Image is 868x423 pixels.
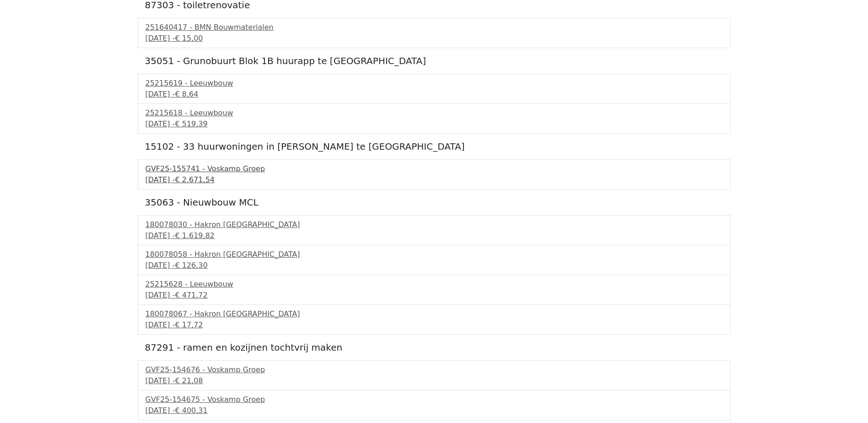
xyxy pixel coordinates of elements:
div: [DATE] - [146,89,723,100]
div: [DATE] - [146,119,723,130]
a: GVF25-154676 - Voskamp Groep[DATE] -€ 21,08 [146,364,723,386]
a: 180078030 - Hakron [GEOGRAPHIC_DATA][DATE] -€ 1.619,82 [146,219,723,241]
div: 25215618 - Leeuwbouw [146,108,723,119]
div: 25215628 - Leeuwbouw [146,279,723,290]
h5: 35063 - Nieuwbouw MCL [145,197,723,208]
div: [DATE] - [146,260,723,271]
span: € 21,08 [175,376,203,385]
span: € 1.619,82 [175,231,215,240]
a: 180078058 - Hakron [GEOGRAPHIC_DATA][DATE] -€ 126,30 [146,249,723,271]
div: GVF25-154675 - Voskamp Groep [146,394,723,405]
h5: 15102 - 33 huurwoningen in [PERSON_NAME] te [GEOGRAPHIC_DATA] [145,141,723,152]
div: 180078030 - Hakron [GEOGRAPHIC_DATA] [146,219,723,230]
a: GVF25-154675 - Voskamp Groep[DATE] -€ 400,31 [146,394,723,416]
a: GVF25-155741 - Voskamp Groep[DATE] -€ 2.671,54 [146,163,723,185]
div: [DATE] - [146,320,723,331]
a: 25215619 - Leeuwbouw[DATE] -€ 8,64 [146,78,723,100]
h5: 35051 - Grunobuurt Blok 1B huurapp te [GEOGRAPHIC_DATA] [145,55,723,66]
h5: 87291 - ramen en kozijnen tochtvrij maken [145,342,723,353]
span: € 519,39 [175,119,207,128]
a: 25215618 - Leeuwbouw[DATE] -€ 519,39 [146,108,723,130]
a: 180078067 - Hakron [GEOGRAPHIC_DATA][DATE] -€ 17,72 [146,309,723,331]
a: 251640417 - BMN Bouwmaterialen[DATE] -€ 15,00 [146,22,723,44]
span: € 471,72 [175,291,207,299]
div: [DATE] - [146,230,723,241]
span: € 2.671,54 [175,175,215,184]
div: 25215619 - Leeuwbouw [146,78,723,89]
div: [DATE] - [146,375,723,386]
div: 180078058 - Hakron [GEOGRAPHIC_DATA] [146,249,723,260]
div: [DATE] - [146,174,723,185]
span: € 400,31 [175,406,207,415]
div: 251640417 - BMN Bouwmaterialen [146,22,723,33]
div: [DATE] - [146,290,723,301]
div: 180078067 - Hakron [GEOGRAPHIC_DATA] [146,309,723,320]
a: 25215628 - Leeuwbouw[DATE] -€ 471,72 [146,279,723,301]
span: € 15,00 [175,34,203,43]
div: GVF25-155741 - Voskamp Groep [146,163,723,174]
span: € 17,72 [175,320,203,329]
div: GVF25-154676 - Voskamp Groep [146,364,723,375]
div: [DATE] - [146,33,723,44]
span: € 126,30 [175,261,207,270]
span: € 8,64 [175,90,198,98]
div: [DATE] - [146,405,723,416]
